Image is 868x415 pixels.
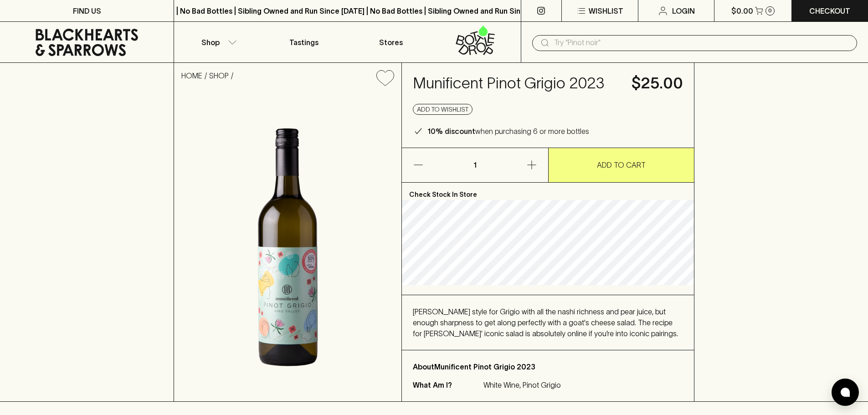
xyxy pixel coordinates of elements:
[181,72,202,80] a: HOME
[413,361,683,372] p: About Munificent Pinot Grigio 2023
[348,22,434,62] a: Stores
[413,74,621,93] h4: Munificent Pinot Grigio 2023
[289,37,318,48] p: Tastings
[554,36,850,50] input: Try "Pinot noir"
[672,5,695,16] p: Login
[373,67,398,90] button: Add to wishlist
[201,37,220,48] p: Shop
[483,379,561,390] p: White Wine, Pinot Grigio
[809,5,850,16] p: Checkout
[427,127,475,135] b: 10% discount
[209,72,229,80] a: SHOP
[841,388,850,397] img: bubble-icon
[549,148,694,182] button: ADD TO CART
[402,183,694,200] p: Check Stock In Store
[73,5,101,16] p: FIND US
[589,5,623,16] p: Wishlist
[632,74,683,93] h4: $25.00
[731,5,753,16] p: $0.00
[427,126,589,137] p: when purchasing 6 or more bottles
[379,37,403,48] p: Stores
[174,93,401,401] img: 40519.png
[413,104,473,115] button: Add to wishlist
[174,22,261,62] button: Shop
[597,159,646,170] p: ADD TO CART
[413,379,481,390] p: What Am I?
[464,148,486,182] p: 1
[768,8,772,13] p: 0
[413,307,678,338] span: [PERSON_NAME] style for Grigio with all the nashi richness and pear juice, but enough sharpness t...
[261,22,347,62] a: Tastings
